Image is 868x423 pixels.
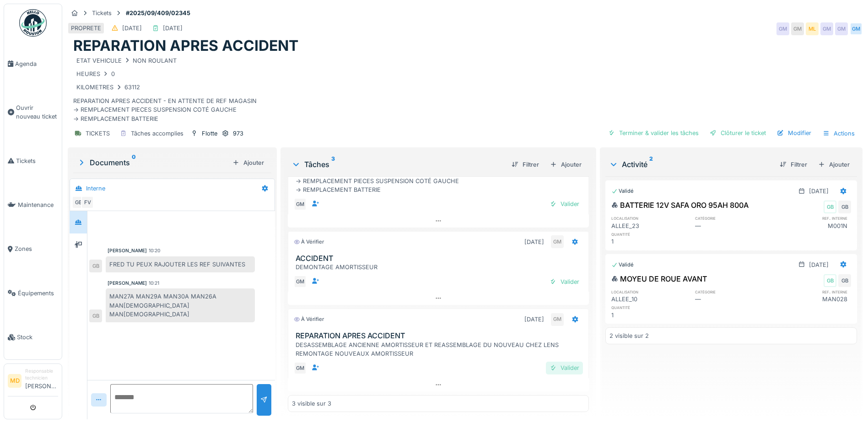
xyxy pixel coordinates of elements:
[611,222,689,230] div: ALLEE_23
[819,127,859,140] div: Actions
[16,103,58,121] span: Ouvrir nouveau ticket
[81,196,94,209] div: FV
[73,55,857,123] div: REPARATION APRES ACCIDENT - EN ATTENTE DE REF MAGASIN -> REMPLACEMENT PIECES SUSPENSION COTÉ GAUC...
[108,247,147,254] div: [PERSON_NAME]
[294,362,307,374] div: GM
[820,22,833,35] div: GM
[773,127,815,139] div: Modifier
[296,331,585,340] h3: REPARATION APRES ACCIDENT
[850,22,863,35] div: GM
[17,333,58,342] span: Stock
[835,22,848,35] div: GM
[773,295,851,304] div: MAN028
[776,22,789,35] div: GM
[92,9,112,17] div: Tickets
[8,374,22,388] li: MD
[546,198,583,210] div: Valider
[4,271,62,315] a: Équipements
[291,159,504,170] div: Tâches
[163,24,183,33] div: [DATE]
[292,399,331,408] div: 3 visible sur 3
[611,237,689,246] div: 1
[611,289,689,295] h6: localisation
[611,295,689,304] div: ALLEE_10
[15,244,58,253] span: Zones
[149,247,160,254] div: 10:20
[132,157,136,168] sup: 0
[106,288,255,322] div: MAN27A MAN29A MAN30A MAN26A MAN[DEMOGRAPHIC_DATA] MAN[DEMOGRAPHIC_DATA]
[76,70,115,78] div: HEURES 0
[77,157,229,168] div: Documents
[695,295,773,304] div: —
[524,315,544,324] div: [DATE]
[546,276,583,288] div: Valider
[108,280,147,287] div: [PERSON_NAME]
[229,157,268,169] div: Ajouter
[4,183,62,227] a: Maintenance
[809,260,829,269] div: [DATE]
[4,139,62,183] a: Tickets
[773,289,851,295] h6: ref. interne
[18,289,58,298] span: Équipements
[331,159,335,170] sup: 3
[131,129,183,138] div: Tâches accomplies
[695,215,773,221] h6: catégorie
[18,201,58,209] span: Maintenance
[4,227,62,271] a: Zones
[508,158,543,171] div: Filtrer
[838,201,851,213] div: GB
[25,368,58,382] div: Responsable technicien
[86,129,110,138] div: TICKETS
[546,362,583,374] div: Valider
[122,9,194,17] strong: #2025/09/409/02345
[776,158,811,171] div: Filtrer
[706,127,770,139] div: Clôturer le ticket
[551,235,564,248] div: GM
[76,83,140,92] div: KILOMETRES 63112
[609,331,649,340] div: 2 visible sur 2
[76,56,177,65] div: ETAT VEHICULE NON ROULANT
[294,238,324,246] div: À vérifier
[25,368,58,394] li: [PERSON_NAME]
[296,254,585,263] h3: ACCIDENT
[695,222,773,230] div: —
[611,200,749,211] div: BATTERIE 12V SAFA ORO 95AH 800A
[649,159,653,170] sup: 2
[8,368,58,396] a: MD Responsable technicien[PERSON_NAME]
[838,274,851,287] div: GB
[773,215,851,221] h6: ref. interne
[611,304,689,310] h6: quantité
[806,22,819,35] div: ML
[791,22,804,35] div: GM
[106,256,255,272] div: FRED TU PEUX RAJOUTER LES REF SUIVANTES
[202,129,217,138] div: Flotte
[824,274,836,287] div: GB
[695,289,773,295] h6: catégorie
[86,184,105,193] div: Interne
[73,37,298,54] h1: REPARATION APRES ACCIDENT
[89,260,102,272] div: GB
[296,263,585,271] div: DEMONTAGE AMORTISSEUR
[19,9,47,37] img: Badge_color-CXgf-gQk.svg
[809,187,829,195] div: [DATE]
[4,315,62,359] a: Stock
[611,273,707,284] div: MOYEU DE ROUE AVANT
[546,158,585,171] div: Ajouter
[71,24,101,33] div: PROPRETE
[824,201,836,213] div: GB
[16,157,58,165] span: Tickets
[149,280,159,287] div: 10:21
[122,24,142,33] div: [DATE]
[611,261,634,269] div: Validé
[89,309,102,322] div: GB
[611,187,634,195] div: Validé
[296,341,585,358] div: DESASSEMBLAGE ANCIENNE AMORTISSEUR ET REASSEMBLAGE DU NOUVEAU CHEZ LENS REMONTAGE NOUVEAUX AMORTI...
[611,311,689,320] div: 1
[609,159,772,170] div: Activité
[611,215,689,221] h6: localisation
[294,198,307,211] div: GM
[773,222,851,230] div: M001N
[524,238,544,246] div: [DATE]
[604,127,702,139] div: Terminer & valider les tâches
[4,42,62,86] a: Agenda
